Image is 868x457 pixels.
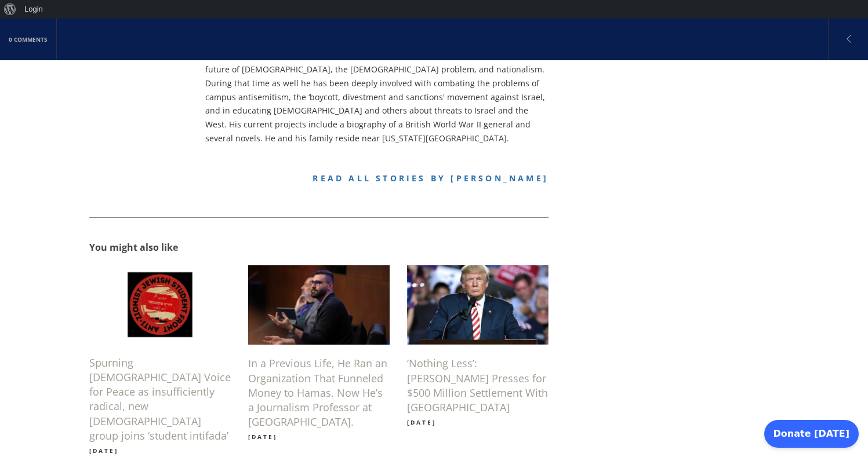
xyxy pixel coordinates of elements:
h5: You might also like [89,241,549,254]
time: [DATE] [89,447,118,455]
a: Read all stories by [PERSON_NAME] [313,173,549,184]
p: In the past decade [PERSON_NAME] has written and spoken on topics as varied as the future of [DEM... [205,49,549,145]
a: In a Previous Life, He Ran an Organization That Funneled Money to Hamas. Now He’s a Journalism Pr... [248,356,390,429]
time: [DATE] [407,418,436,426]
time: [DATE] [248,433,277,441]
a: Spurning [DEMOGRAPHIC_DATA] Voice for Peace as insufficiently radical, new [DEMOGRAPHIC_DATA] gro... [89,356,231,443]
a: ‘Nothing Less’: [PERSON_NAME] Presses for $500 Million Settlement With [GEOGRAPHIC_DATA] [407,356,549,415]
